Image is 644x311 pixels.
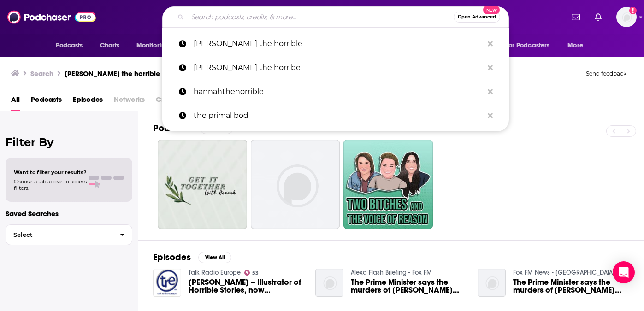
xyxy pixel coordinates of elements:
h3: [PERSON_NAME] the horrible [65,69,160,78]
span: Networks [114,92,145,111]
span: Open Advanced [458,15,496,19]
a: [PERSON_NAME] the horrible [162,32,509,56]
a: Alexa Flash Briefing - Fox FM [351,269,432,276]
span: Charts [100,39,120,52]
a: 53 [244,270,259,276]
h2: Filter By [6,135,132,149]
button: Send feedback [583,70,629,77]
a: hannahthehorrible [162,80,509,104]
h3: Search [30,69,53,78]
a: The Prime Minister says the murders of Hannah Clarke and three children is 'too horrible to conte... [351,278,467,294]
button: open menu [49,37,95,54]
div: Open Intercom Messenger [613,261,635,283]
a: Fox FM News - Melbourne [513,269,615,276]
p: hannahthehorrible [194,80,483,104]
p: hannah the horrible [194,32,483,56]
button: open menu [130,37,181,54]
img: Martin Brown – Illustrator of Horrible Stories, now celebrating 30 years with Horrible Stories: W... [153,269,181,297]
a: EpisodesView All [153,252,231,263]
a: Show notifications dropdown [591,9,605,25]
span: The Prime Minister says the murders of [PERSON_NAME] and three children is 'too horrible to conte... [513,278,629,294]
a: The Prime Minister says the murders of Hannah Clarke and three children is 'too horrible to conte... [513,278,629,294]
span: Want to filter your results? [14,169,87,176]
a: Talk Radio Europe [189,269,241,276]
span: [PERSON_NAME] – Illustrator of Horrible Stories, now celebrating 30 years with Horrible Stories: ... [189,278,304,294]
span: Credits [156,92,180,111]
span: Choose a tab above to access filters. [14,178,87,191]
span: Podcasts [56,39,83,52]
p: hannah the horribe [194,56,483,80]
span: 53 [252,271,259,275]
a: Episodes [73,92,103,111]
a: Martin Brown – Illustrator of Horrible Stories, now celebrating 30 years with Horrible Stories: W... [189,278,304,294]
span: Monitoring [136,39,169,52]
button: open menu [500,37,563,54]
span: The Prime Minister says the murders of [PERSON_NAME] and three children is 'too horrible to conte... [351,278,467,294]
span: For Podcasters [506,39,550,52]
h2: Podcasts [153,123,193,134]
a: PodcastsView All [153,123,233,134]
span: Logged in as teisenbe [616,7,637,27]
span: Select [6,232,112,238]
svg: Add a profile image [629,7,637,14]
input: Search podcasts, credits, & more... [188,10,454,24]
img: User Profile [616,7,637,27]
a: Podcasts [31,92,62,111]
p: the primal bod [194,104,483,128]
button: Select [6,224,132,245]
img: Podchaser - Follow, Share and Rate Podcasts [7,8,96,26]
p: Saved Searches [6,209,132,218]
h2: Episodes [153,252,191,263]
img: The Prime Minister says the murders of Hannah Clarke and three children is 'too horrible to conte... [315,269,343,297]
span: More [567,39,583,52]
a: Show notifications dropdown [568,9,584,25]
button: View All [198,252,231,263]
button: Open AdvancedNew [454,12,500,23]
img: The Prime Minister says the murders of Hannah Clarke and three children is 'too horrible to conte... [478,269,506,297]
a: Charts [94,37,125,54]
a: All [11,92,20,111]
button: Show profile menu [616,7,637,27]
button: open menu [561,37,595,54]
a: the primal bod [162,104,509,128]
a: [PERSON_NAME] the horribe [162,56,509,80]
div: Search podcasts, credits, & more... [162,6,509,28]
span: New [483,6,500,14]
